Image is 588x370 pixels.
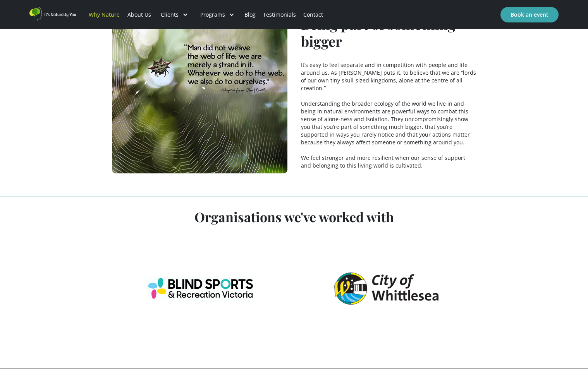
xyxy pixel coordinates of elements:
[155,2,194,28] div: Clients
[112,235,476,347] div: carousel
[112,210,476,224] h2: Organisations we've worked with
[161,11,179,19] div: Clients
[301,61,476,170] p: It’s easy to feel separate and in competition with people and life around us. As [PERSON_NAME] pu...
[194,2,241,28] div: Programs
[259,2,299,28] a: Testimonials
[124,2,155,28] a: About Us
[29,7,76,22] a: home
[200,11,225,19] div: Programs
[112,235,476,335] div: 3 of 4
[500,7,559,22] a: Book an event
[300,2,327,28] a: Contact
[301,15,476,50] h1: Being part of something bigger
[85,2,124,28] a: Why Nature
[241,2,259,28] a: Blog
